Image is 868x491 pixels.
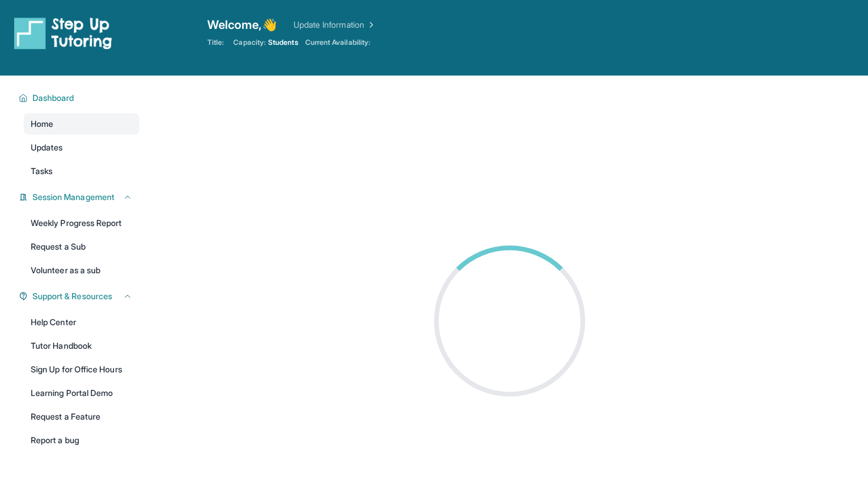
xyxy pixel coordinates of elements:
[207,17,277,33] span: Welcome, 👋
[28,290,132,302] button: Support & Resources
[24,359,139,380] a: Sign Up for Office Hours
[28,92,132,104] button: Dashboard
[14,17,112,50] img: logo
[233,38,266,47] span: Capacity:
[305,38,370,47] span: Current Availability:
[24,406,139,427] a: Request a Feature
[32,92,74,104] span: Dashboard
[31,165,53,177] span: Tasks
[32,191,115,203] span: Session Management
[24,236,139,257] a: Request a Sub
[24,335,139,356] a: Tutor Handbook
[28,191,132,203] button: Session Management
[31,142,63,153] span: Updates
[31,118,53,130] span: Home
[364,19,376,31] img: Chevron Right
[24,260,139,281] a: Volunteer as a sub
[207,38,224,47] span: Title:
[24,212,139,234] a: Weekly Progress Report
[24,113,139,135] a: Home
[24,382,139,404] a: Learning Portal Demo
[24,430,139,451] a: Report a bug
[24,312,139,333] a: Help Center
[24,161,139,182] a: Tasks
[32,290,112,302] span: Support & Resources
[268,38,298,47] span: Students
[24,137,139,158] a: Updates
[293,19,376,31] a: Update Information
